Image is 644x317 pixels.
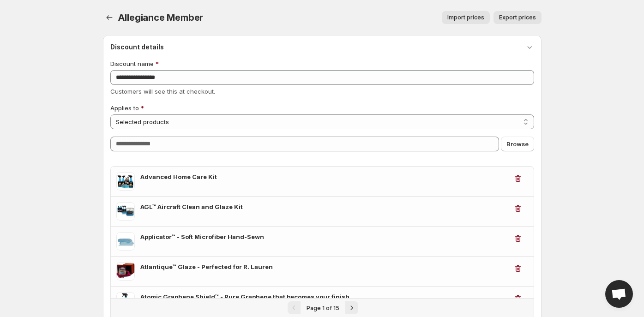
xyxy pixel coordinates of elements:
[345,301,358,314] button: Next
[605,280,633,308] a: Open chat
[111,298,534,317] nav: Pagination
[110,60,154,67] span: Discount name
[110,104,139,112] span: Applies to
[110,88,215,95] span: Customers will see this at checkout.
[110,42,164,52] h3: Discount details
[442,11,490,24] button: Import prices
[140,202,508,211] h3: AGL™ Aircraft Clean and Glaze Kit
[494,11,542,24] button: Export prices
[307,305,339,311] span: Page 1 of 15
[118,12,204,23] span: Allegiance Member
[501,137,534,151] button: Browse
[140,232,508,241] h3: Applicator™ - Soft Microfiber Hand-Sewn
[140,262,508,271] h3: Atlantique™ Glaze - Perfected for R. Lauren
[506,139,529,149] span: Browse
[140,172,508,181] h3: Advanced Home Care Kit
[140,292,508,301] h3: Atomic Graphene Shield™ - Pure Graphene that becomes your finish
[499,14,536,21] span: Export prices
[447,14,484,21] span: Import prices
